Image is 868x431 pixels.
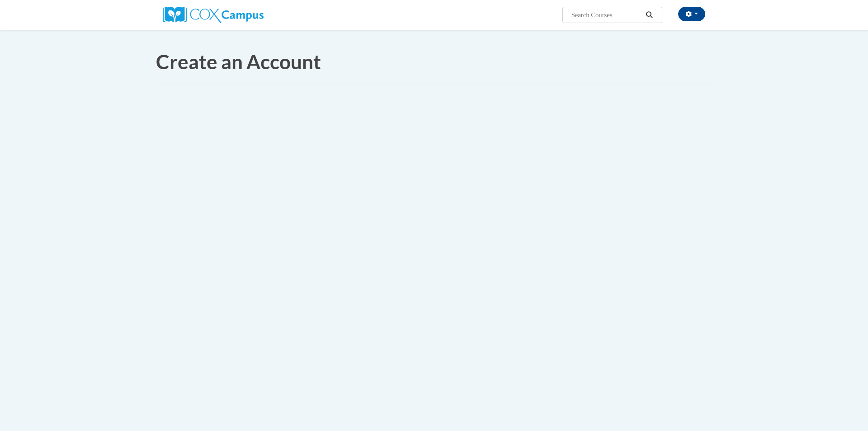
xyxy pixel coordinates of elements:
i:  [646,12,654,19]
button: Search [643,9,656,20]
img: Cox Campus [163,7,264,23]
button: Account Settings [678,7,705,21]
input: Search Courses [571,9,643,20]
a: Cox Campus [163,10,264,18]
span: Create an Account [156,50,321,73]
